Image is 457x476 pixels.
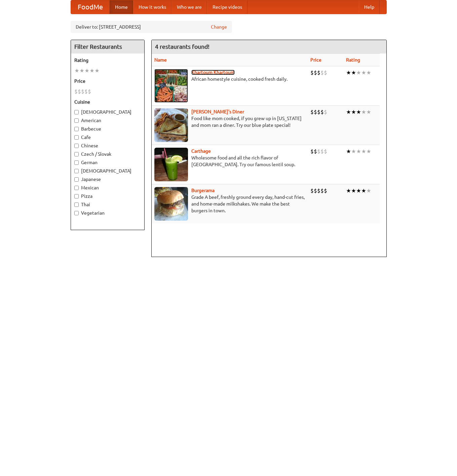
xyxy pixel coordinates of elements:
li: $ [317,187,320,194]
li: $ [74,88,78,95]
li: ★ [361,108,366,116]
li: $ [324,187,327,194]
li: ★ [346,187,351,194]
li: ★ [366,148,371,155]
li: ★ [361,187,366,194]
li: $ [324,148,327,155]
li: $ [81,88,84,95]
h4: Filter Restaurants [71,40,144,53]
li: ★ [89,67,94,74]
label: [DEMOGRAPHIC_DATA] [74,109,141,115]
li: $ [310,108,314,116]
a: Help [359,0,380,14]
li: $ [317,148,320,155]
a: Khartoum Khartoum [191,70,235,75]
li: $ [324,69,327,76]
input: Chinese [74,144,79,148]
a: Price [310,57,321,63]
label: Barbecue [74,125,141,132]
p: Wholesome food and all the rich flavor of [GEOGRAPHIC_DATA]. Try our famous lentil soup. [154,154,305,168]
li: $ [88,88,91,95]
label: Japanese [74,176,141,183]
p: African homestyle cuisine, cooked fresh daily. [154,76,305,82]
img: burgerama.jpg [154,187,188,221]
a: Rating [346,57,360,63]
p: Food like mom cooked, if you grew up in [US_STATE] and mom ran a diner. Try our blue plate special! [154,115,305,129]
label: Czech / Slovak [74,151,141,157]
a: Burgerama [191,188,215,193]
a: Recipe videos [207,0,247,14]
li: $ [320,108,324,116]
h5: Price [74,78,141,84]
li: ★ [366,69,371,76]
a: Name [154,57,167,63]
input: [DEMOGRAPHIC_DATA] [74,110,79,114]
label: German [74,159,141,166]
li: ★ [361,69,366,76]
li: ★ [74,67,79,74]
li: ★ [351,148,356,155]
input: [DEMOGRAPHIC_DATA] [74,169,79,173]
input: Vegetarian [74,211,79,215]
input: German [74,160,79,165]
img: khartoum.jpg [154,69,188,103]
h5: Rating [74,57,141,64]
li: $ [314,148,317,155]
div: Deliver to: [STREET_ADDRESS] [71,21,232,33]
li: $ [310,187,314,194]
label: Vegetarian [74,210,141,216]
a: How it works [133,0,172,14]
li: ★ [351,187,356,194]
li: $ [320,148,324,155]
li: $ [320,69,324,76]
li: ★ [366,108,371,116]
a: Carthage [191,148,211,154]
li: ★ [94,67,100,74]
label: [DEMOGRAPHIC_DATA] [74,168,141,174]
input: Barbecue [74,127,79,131]
li: ★ [346,108,351,116]
input: Cafe [74,135,79,140]
li: ★ [351,108,356,116]
li: ★ [366,187,371,194]
li: ★ [351,69,356,76]
input: Mexican [74,186,79,190]
a: Who we are [172,0,207,14]
label: Mexican [74,184,141,191]
li: ★ [84,67,89,74]
a: [PERSON_NAME]'s Diner [191,109,244,114]
img: carthage.jpg [154,148,188,181]
li: $ [78,88,81,95]
li: $ [317,69,320,76]
label: Pizza [74,193,141,199]
input: American [74,118,79,123]
li: ★ [346,148,351,155]
p: Grade A beef, freshly ground every day, hand-cut fries, and home-made milkshakes. We make the bes... [154,194,305,214]
li: $ [310,69,314,76]
li: $ [314,108,317,116]
li: ★ [356,187,361,194]
li: $ [314,69,317,76]
li: $ [324,108,327,116]
h5: Cuisine [74,99,141,105]
img: sallys.jpg [154,108,188,142]
li: $ [317,108,320,116]
li: $ [320,187,324,194]
a: Home [110,0,133,14]
label: Thai [74,201,141,208]
input: Pizza [74,194,79,198]
li: ★ [79,67,84,74]
label: American [74,117,141,124]
li: ★ [356,148,361,155]
a: Change [211,24,227,30]
input: Czech / Slovak [74,152,79,156]
li: $ [314,187,317,194]
label: Chinese [74,142,141,149]
li: ★ [356,108,361,116]
li: ★ [356,69,361,76]
li: ★ [361,148,366,155]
